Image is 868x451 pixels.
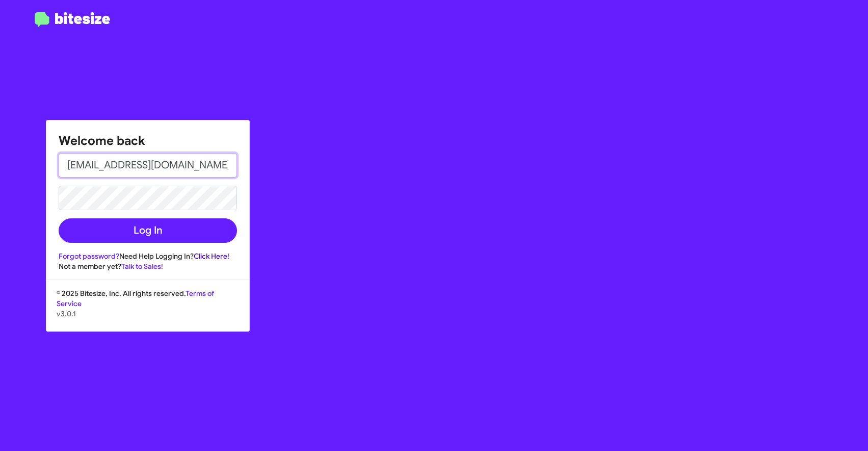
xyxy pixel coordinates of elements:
[121,262,163,271] a: Talk to Sales!
[59,218,237,243] button: Log In
[194,252,229,261] a: Click Here!
[57,289,214,308] a: Terms of Service
[59,261,237,271] div: Not a member yet?
[57,309,239,319] p: v3.0.1
[46,288,249,331] div: © 2025 Bitesize, Inc. All rights reserved.
[59,153,237,178] input: Email address
[59,251,237,261] div: Need Help Logging In?
[59,133,237,149] h1: Welcome back
[59,252,119,261] a: Forgot password?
